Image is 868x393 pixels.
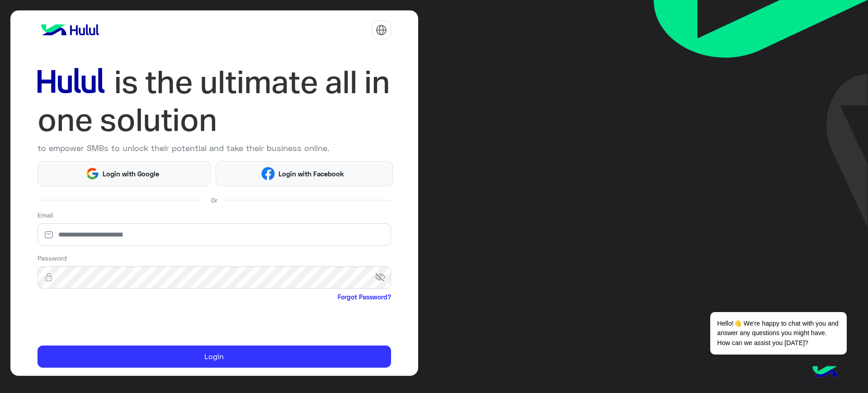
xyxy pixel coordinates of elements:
iframe: reCAPTCHA [38,303,175,339]
button: Login [38,346,391,368]
img: Google [85,167,99,180]
a: Terms of use [214,374,255,383]
span: Login with Google [99,169,163,179]
img: lock [38,273,60,282]
img: hulul-logo.png [809,357,841,388]
span: Login with Facebook [275,169,347,179]
a: Privacy Policy [266,374,310,383]
label: Password [38,253,67,263]
span: Hello!👋 We're happy to chat with you and answer any questions you might have. How can we assist y... [710,312,846,355]
span: By registering, you accept our [118,374,214,383]
span: visibility_off [375,270,391,286]
a: Forgot Password? [338,292,391,302]
label: Email [38,210,53,220]
img: email [38,230,60,239]
button: Login with Facebook [216,161,392,186]
img: Facebook [261,167,275,180]
img: hululLoginTitle_EN.svg [38,63,391,139]
img: tab [376,24,387,36]
span: and [255,374,266,383]
button: Login with Google [38,161,211,186]
img: logo [38,21,103,39]
span: Or [211,195,217,205]
p: to empower SMBs to unlock their potential and take their business online. [38,142,391,154]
